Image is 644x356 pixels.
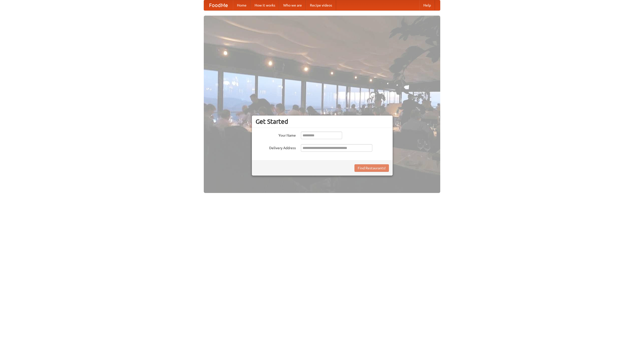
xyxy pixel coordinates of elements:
label: Your Name [256,132,296,138]
a: Who we are [279,0,306,10]
h3: Get Started [256,118,389,125]
a: Recipe videos [306,0,336,10]
a: Home [233,0,251,10]
a: FoodMe [204,0,233,10]
a: Help [419,0,435,10]
a: How it works [251,0,279,10]
button: Find Restaurants! [354,164,389,172]
label: Delivery Address [256,144,296,150]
